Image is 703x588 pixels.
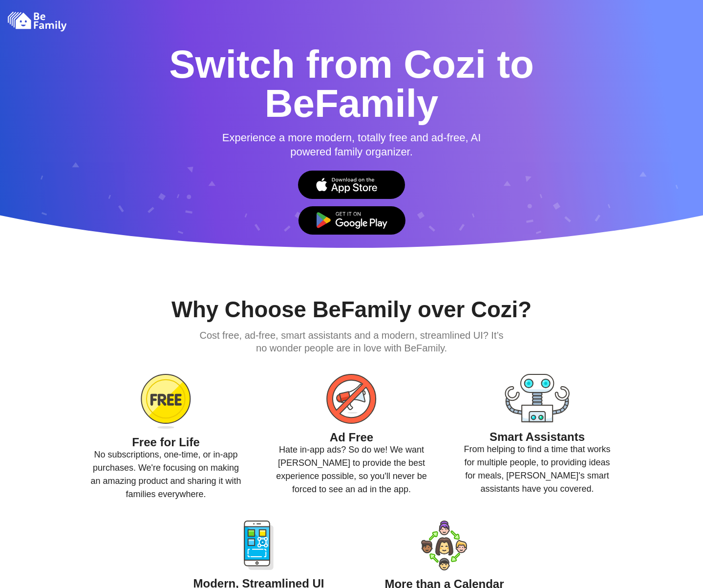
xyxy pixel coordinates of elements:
h4: Smart Assistants [460,431,614,443]
p: From helping to find a time that works for multiple people, to providing ideas for meals, [PERSON... [460,443,614,496]
h4: Free for Life [89,436,243,448]
h1: Switch from Cozi to BeFamily [147,45,557,123]
h4: Ad Free [275,432,429,443]
h2: Why Choose BeFamily over Cozi? [73,299,630,321]
h2: Experience a more modern, totally free and ad-free, AI powered family organizer. [215,131,489,159]
p: Hate in-app ads? So do we! We want [PERSON_NAME] to provide the best experience possible, so you'... [275,443,429,496]
h3: Cost free, ad-free, smart assistants and a modern, streamlined UI? It’s no wonder people are in l... [195,329,508,354]
p: No subscriptions, one-time, or in-app purchases. We're focusing on making an amazing product and ... [89,448,243,501]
